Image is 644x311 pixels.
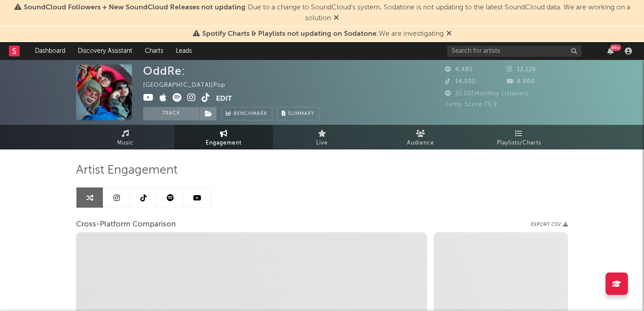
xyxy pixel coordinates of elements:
button: Export CSV [531,222,568,227]
input: Search for artists [447,46,581,57]
span: 4,485 [445,67,473,72]
button: 99+ [607,47,614,55]
span: Live [316,138,328,149]
span: Artist Engagement [76,165,178,176]
span: 12,128 [507,67,536,72]
span: Playlists/Charts [497,138,541,149]
span: Engagement [206,138,241,149]
a: Dashboard [29,42,72,60]
span: Dismiss [446,30,452,38]
span: Music [117,138,134,149]
a: Benchmark [221,107,272,120]
a: Audience [371,125,470,149]
span: Audience [407,138,434,149]
a: Music [76,125,174,149]
span: 8,800 [507,79,535,85]
button: Summary [277,107,319,120]
span: Benchmark [233,109,267,119]
span: 14,500 [445,79,476,85]
a: Live [273,125,371,149]
span: : Due to a change to SoundCloud's system, Sodatone is not updating to the latest SoundCloud data.... [24,4,630,22]
div: 99 + [610,44,621,51]
a: Leads [169,42,198,60]
a: Charts [139,42,169,60]
span: Spotify Charts & Playlists not updating on Sodatone [202,30,377,38]
div: [GEOGRAPHIC_DATA] | Pop [143,80,236,91]
a: Playlists/Charts [470,125,568,149]
span: Cross-Platform Comparison [76,219,176,230]
a: Discovery Assistant [72,42,139,60]
span: Summary [288,111,314,116]
button: Track [143,107,199,120]
button: Edit [216,93,232,104]
span: : We are investigating [202,30,444,38]
div: OddRe: [143,64,185,77]
span: Jump Score: 75.9 [445,102,497,107]
span: SoundCloud Followers + New SoundCloud Releases not updating [24,4,246,11]
span: 31,501 Monthly Listeners [445,91,529,97]
span: Dismiss [334,15,339,22]
a: Engagement [174,125,273,149]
